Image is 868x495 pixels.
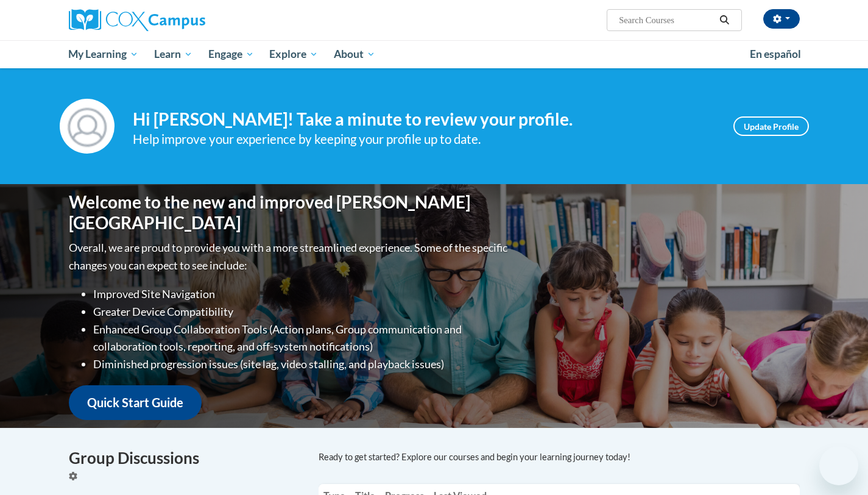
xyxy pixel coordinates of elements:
a: Update Profile [733,116,809,136]
a: Explore [261,40,326,68]
li: Improved Site Navigation [93,285,510,303]
h1: Welcome to the new and improved [PERSON_NAME][GEOGRAPHIC_DATA] [69,192,510,233]
a: About [326,40,383,68]
span: My Learning [68,47,138,62]
span: Learn [154,47,192,62]
div: Help improve your experience by keeping your profile up to date. [133,129,715,149]
img: Cox Campus [69,9,205,31]
h4: Hi [PERSON_NAME]! Take a minute to review your profile. [133,109,715,130]
a: Quick Start Guide [69,385,202,420]
li: Diminished progression issues (site lag, video stalling, and playback issues) [93,355,510,373]
span: En español [750,48,801,60]
div: Main menu [51,40,818,68]
h4: Group Discussions [69,446,300,470]
span: About [334,47,375,62]
li: Greater Device Compatibility [93,303,510,321]
span: Engage [208,47,254,62]
button: Search [715,13,733,27]
a: En español [742,41,809,67]
a: My Learning [61,40,147,68]
img: Profile Image [60,99,115,154]
p: Overall, we are proud to provide you with a more streamlined experience. Some of the specific cha... [69,239,510,274]
button: Account Settings [763,9,800,29]
a: Cox Campus [69,9,300,31]
span: Explore [269,47,318,62]
a: Engage [200,40,262,68]
iframe: Button to launch messaging window [819,446,858,485]
li: Enhanced Group Collaboration Tools (Action plans, Group communication and collaboration tools, re... [93,321,510,356]
a: Learn [146,40,200,68]
input: Search Courses [618,13,715,27]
